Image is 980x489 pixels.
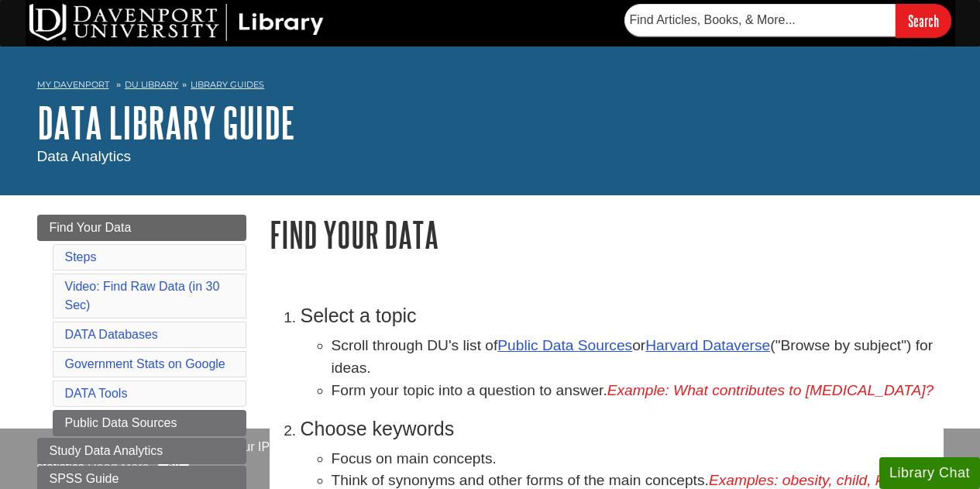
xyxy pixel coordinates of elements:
a: Video: Find Raw Data (in 30 Sec) [65,280,220,312]
li: Focus on main concepts. [332,448,944,470]
li: Form your topic into a question to answer. [332,380,944,402]
nav: breadcrumb [37,74,944,99]
a: DATA Databases [65,328,158,341]
a: My Davenport [37,78,109,91]
h3: Choose keywords [301,418,944,440]
button: Library Chat [879,457,980,489]
img: DU Library [29,4,324,41]
a: Government Stats on Google [65,357,225,370]
li: Scroll through DU's list of or ("Browse by subject") for ideas. [332,335,944,380]
a: DATA Tools [65,387,128,400]
a: Public Data Sources [497,337,632,353]
h1: Find Your Data [270,215,944,254]
a: Study Data Analytics [37,438,246,464]
span: SPSS Guide [50,472,119,485]
span: Find Your Data [50,221,132,234]
a: Find Your Data [37,215,246,241]
input: Find Articles, Books, & More... [624,4,896,36]
input: Search [896,4,951,37]
a: Harvard Dataverse [645,337,770,353]
form: Searches DU Library's articles, books, and more [624,4,951,37]
a: Library Guides [191,79,264,90]
em: Example: What contributes to [MEDICAL_DATA]? [607,382,934,398]
span: Data Analytics [37,148,132,164]
a: DATA Library Guide [37,98,295,146]
a: DU Library [125,79,178,90]
h3: Select a topic [301,305,944,327]
a: Public Data Sources [53,410,246,436]
a: Steps [65,250,97,263]
em: Examples: obesity, child, kids [709,472,902,488]
span: Study Data Analytics [50,444,163,457]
